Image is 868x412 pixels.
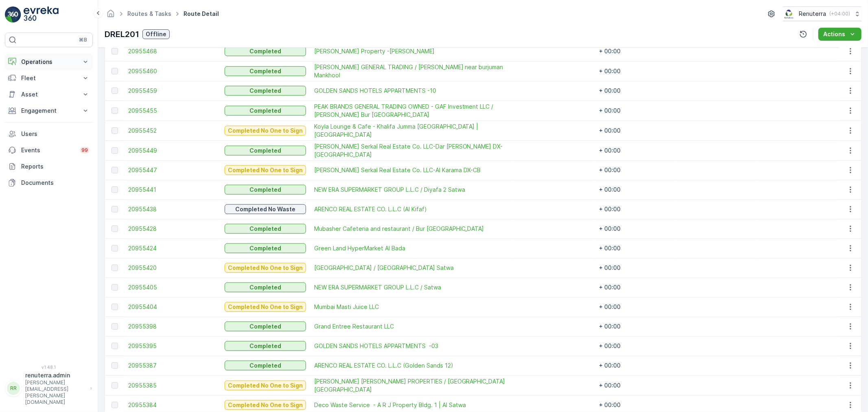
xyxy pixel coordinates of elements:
[5,86,93,103] button: Asset
[314,303,509,311] a: Mumbai Masti Juice LLC
[228,381,303,390] p: Completed No One to Sign
[595,219,676,239] td: + 00:00
[249,283,281,291] p: Completed
[314,283,509,291] a: NEW ERA SUPERMARKET GROUP L.L.C / Satwa
[112,284,118,291] div: Toggle Row Selected
[595,239,676,258] td: + 00:00
[314,87,509,95] a: GOLDEN SANDS HOTELS APPARTMENTS -10
[595,258,676,278] td: + 00:00
[595,81,676,101] td: + 00:00
[595,180,676,199] td: + 00:00
[314,342,509,350] span: GOLDEN SANDS HOTELS APPARTMENTS -03
[79,37,87,43] p: ⌘B
[783,9,796,18] img: Screenshot_2024-07-26_at_13.33.01.png
[5,70,93,86] button: Fleet
[128,205,216,213] a: 20955438
[314,123,509,139] a: Koyla Lounge & Cafe - Khalifa Jumma Al Naboodah Building | Karama
[595,140,676,160] td: + 00:00
[818,28,861,41] button: Actions
[128,107,216,115] a: 20955455
[128,87,216,95] span: 20955459
[182,10,221,18] span: Route Detail
[225,263,306,273] button: Completed No One to Sign
[314,103,509,119] span: PEAK BRANDS GENERAL TRADING OWNED - GAF Investment LLC / [PERSON_NAME] Bur [GEOGRAPHIC_DATA]
[225,224,306,234] button: Completed
[24,7,59,23] img: logo_light-DOdMpM7g.png
[112,68,118,75] div: Toggle Row Selected
[314,322,509,331] a: Grand Entree Restaurant LLC
[225,106,306,116] button: Completed
[314,142,509,159] a: Naseer Bin Abdullatif Al Serkal Real Estate Co. LLC-Dar Al Raffa DX-CA
[314,264,509,272] a: Iranian Hospital / Iranian Hospital Satwa
[5,158,93,175] a: Reports
[314,103,509,119] a: PEAK BRANDS GENERAL TRADING OWNED - GAF Investment LLC / Al Raffa Bur Dubai
[249,244,281,252] p: Completed
[314,47,509,55] a: Al Khatib Property -Al Raffa
[112,186,118,193] div: Toggle Row Selected
[595,375,676,395] td: + 00:00
[128,244,216,252] a: 20955424
[595,199,676,219] td: + 00:00
[128,303,216,311] span: 20955404
[112,226,118,232] div: Toggle Row Selected
[595,42,676,61] td: + 00:00
[249,147,281,155] p: Completed
[225,185,306,195] button: Completed
[225,341,306,351] button: Completed
[314,377,509,394] a: KHALIL IBRAHIM AL SAYEGH PROPERTIES / OUDMETHA BUILDING OUD METHA
[783,7,861,21] button: Renuterra(+04:00)
[314,377,509,394] span: [PERSON_NAME] [PERSON_NAME] PROPERTIES / [GEOGRAPHIC_DATA] [GEOGRAPHIC_DATA]
[249,87,281,95] p: Completed
[25,371,86,379] p: renuterra.admin
[7,382,20,395] div: RR
[112,167,118,173] div: Toggle Row Selected
[228,303,303,311] p: Completed No One to Sign
[314,401,509,409] span: Deco Waste Service - A R J Property Bldg. 1 | Al Satwa
[5,54,93,70] button: Operations
[112,343,118,349] div: Toggle Row Selected
[21,58,77,66] p: Operations
[314,123,509,139] span: Koyla Lounge & Cafe - Khalifa Jumma [GEOGRAPHIC_DATA] | [GEOGRAPHIC_DATA]
[225,243,306,253] button: Completed
[128,283,216,291] a: 20955405
[225,204,306,214] button: Completed No Waste
[146,30,166,38] p: Offline
[112,265,118,271] div: Toggle Row Selected
[128,264,216,272] a: 20955420
[5,142,93,158] a: Events99
[21,74,77,82] p: Fleet
[314,63,509,79] a: MOHAMED IBRAHIM OBAIDALLA GENERAL TRADING / Al sayeh near burjuman Mankhool
[21,130,90,138] p: Users
[314,205,509,213] span: ARENCO REAL ESTATE CO. L.L.C (Al Kifaf)
[225,361,306,370] button: Completed
[128,401,216,409] span: 20955384
[128,186,216,194] span: 20955441
[128,166,216,174] a: 20955447
[225,126,306,136] button: Completed No One to Sign
[228,127,303,135] p: Completed No One to Sign
[128,381,216,390] a: 20955385
[249,186,281,194] p: Completed
[128,362,216,370] span: 20955387
[5,175,93,191] a: Documents
[5,371,93,405] button: RRrenuterra.admin[PERSON_NAME][EMAIL_ADDRESS][PERSON_NAME][DOMAIN_NAME]
[21,162,90,171] p: Reports
[128,67,216,75] span: 20955460
[595,278,676,297] td: + 00:00
[249,362,281,370] p: Completed
[249,322,281,331] p: Completed
[5,7,21,23] img: logo
[314,244,509,252] span: Green Land HyperMarket Al Bada
[112,88,118,94] div: Toggle Row Selected
[228,401,303,409] p: Completed No One to Sign
[595,61,676,81] td: + 00:00
[225,146,306,156] button: Completed
[112,323,118,330] div: Toggle Row Selected
[228,264,303,272] p: Completed No One to Sign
